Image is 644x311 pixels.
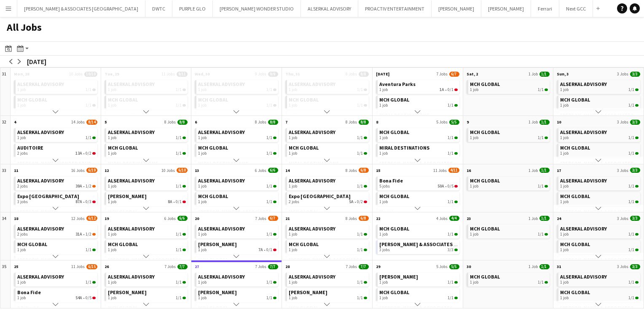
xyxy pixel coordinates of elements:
[213,0,301,17] button: [PERSON_NAME] WONDER STUDIO
[560,135,569,140] span: 1 job
[289,199,367,204] div: •
[379,129,409,135] span: MCH GLOBAL
[379,280,388,285] span: 1 job
[108,103,116,108] span: 1 job
[357,232,363,237] span: 1/1
[560,81,607,87] span: ALSERKAL ADVISORY
[560,241,590,247] span: MCH GLOBAL
[628,232,634,237] span: 1/1
[628,280,634,285] span: 1/1
[17,80,96,92] a: ALSERKAL ADVISORY1 job1/1
[17,193,79,199] span: Expo Osaka
[198,81,245,87] span: ALSERKAL ADVISORY
[470,225,548,237] a: MCH GLOBAL1 job1/1
[255,71,266,77] span: 9 Jobs
[198,97,228,103] span: MCH GLOBAL
[349,199,354,204] span: 5A
[379,177,403,184] span: Bona Fide
[198,87,207,92] span: 1 job
[357,151,363,156] span: 1/1
[628,199,634,204] span: 1/1
[17,273,64,280] span: ALSERKAL ADVISORY
[17,184,28,189] span: 2 jobs
[560,273,607,280] span: ALSERKAL ADVISORY
[470,225,500,232] span: MCH GLOBAL
[289,225,367,237] a: ALSERKAL ADVISORY1 job1/1
[108,184,116,189] span: 1 job
[17,225,96,237] a: ALSERKAL ADVISORY2 jobs31A•1/2
[470,184,478,189] span: 1 job
[145,0,172,17] button: DWTC
[266,103,272,108] span: 1/1
[108,96,186,108] a: MCH GLOBAL1 job1/1
[17,240,96,252] a: MCH GLOBAL1 job1/1
[108,128,186,140] a: ALSERKAL ADVISORY1 job1/1
[17,184,96,189] div: •
[357,87,363,92] span: 1/1
[379,97,409,103] span: MCH GLOBAL
[266,184,272,189] span: 1/1
[357,247,363,252] span: 1/1
[108,280,116,285] span: 1 job
[108,144,186,156] a: MCH GLOBAL1 job1/1
[176,184,182,189] span: 1/1
[301,0,358,17] button: ALSERKAL ADVISORY
[560,129,607,135] span: ALSERKAL ADVISORY
[560,80,639,92] a: ALSERKAL ADVISORY1 job1/1
[289,295,297,300] span: 1 job
[17,199,96,204] div: •
[379,192,458,204] a: MCH GLOBAL1 job1/1
[161,71,175,77] span: 11 Jobs
[108,247,116,252] span: 1 job
[357,135,363,140] span: 1/1
[560,225,639,237] a: ALSERKAL ADVISORY1 job1/1
[198,135,207,140] span: 1 job
[266,232,272,237] span: 1/1
[266,199,272,204] span: 1/1
[198,295,207,300] span: 1 job
[289,144,367,156] a: MCH GLOBAL1 job1/1
[86,247,91,252] span: 1/1
[289,80,367,92] a: ALSERKAL ADVISORY1 job1/1
[470,280,478,285] span: 1 job
[75,232,82,237] span: 31A
[379,103,388,108] span: 1 job
[357,184,363,189] span: 1/1
[538,87,544,92] span: 1/1
[17,103,26,108] span: 1 job
[448,199,453,204] span: 1/1
[379,81,416,87] span: Aventura Parks
[289,199,299,204] span: 2 jobs
[176,247,182,252] span: 1/1
[379,144,458,156] a: MIRAL DESTINATIONS1 job1/1
[0,68,11,116] div: 31
[198,273,245,280] span: ALSERKAL ADVISORY
[440,87,444,92] span: 1A
[172,0,213,17] button: PURPLE GLO
[559,0,593,17] button: Next GCC
[379,193,409,199] span: MCH GLOBAL
[470,80,548,92] a: MCH GLOBAL1 job1/1
[560,273,639,285] a: ALSERKAL ADVISORY1 job1/1
[289,96,367,108] a: MCH GLOBAL1 job1/1
[75,295,82,300] span: 54A
[198,144,276,156] a: MCH GLOBAL1 job1/1
[560,145,590,151] span: MCH GLOBAL
[628,247,634,252] span: 1/1
[108,241,138,247] span: MCH GLOBAL
[560,289,590,295] span: MCH GLOBAL
[108,273,155,280] span: ALSERKAL ADVISORY
[289,81,335,87] span: ALSERKAL ADVISORY
[86,103,91,108] span: 1/1
[17,177,64,184] span: ALSERKAL ADVISORY
[289,273,367,285] a: ALSERKAL ADVISORY1 job1/1
[289,241,319,247] span: MCH GLOBAL
[379,184,390,189] span: 5 jobs
[176,135,182,140] span: 1/1
[470,81,500,87] span: MCH GLOBAL
[198,96,276,108] a: MCH GLOBAL1 job1/1
[105,71,119,77] span: Tue, 29
[108,295,116,300] span: 1 job
[108,225,155,232] span: ALSERKAL ADVISORY
[198,273,276,285] a: ALSERKAL ADVISORY1 job1/1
